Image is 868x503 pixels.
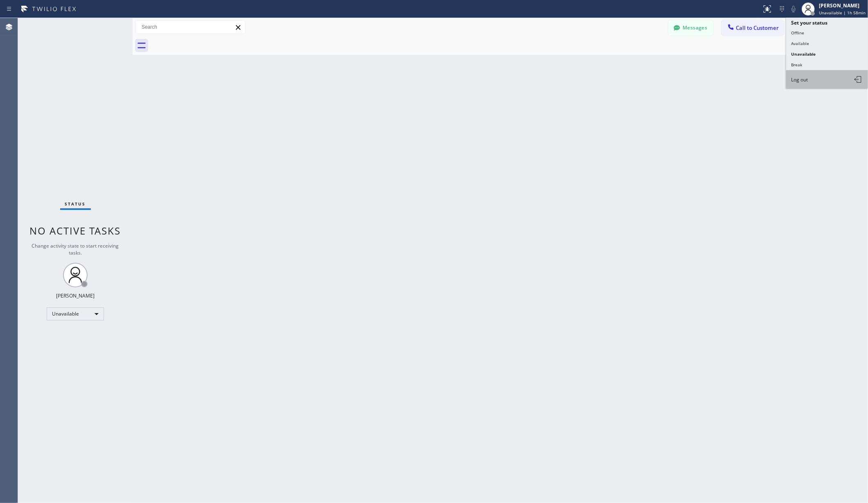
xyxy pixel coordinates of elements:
[819,2,866,9] div: [PERSON_NAME]
[819,10,866,16] span: Unavailable | 1h 58min
[65,201,86,207] span: Status
[668,20,713,36] button: Messages
[788,3,799,15] button: Mute
[30,224,121,237] span: No active tasks
[135,20,245,34] input: Search
[736,24,779,32] span: Call to Customer
[56,292,95,299] div: [PERSON_NAME]
[32,242,119,256] span: Change activity state to start receiving tasks.
[47,307,104,320] div: Unavailable
[721,20,784,36] button: Call to Customer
